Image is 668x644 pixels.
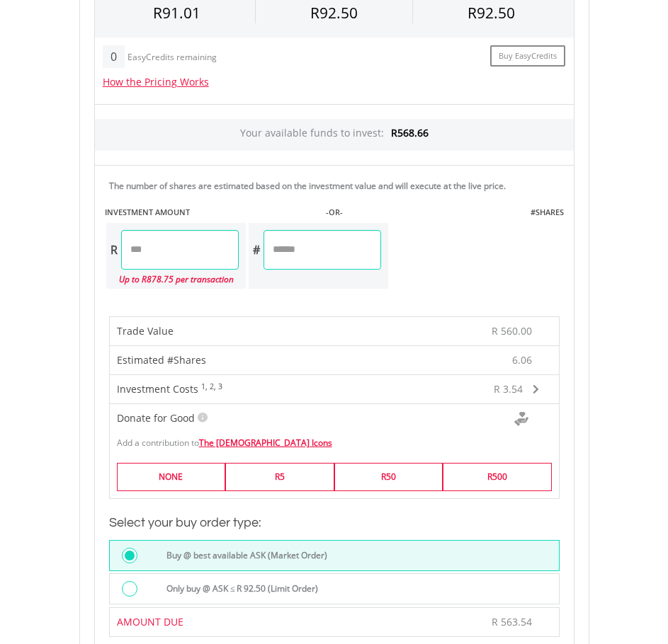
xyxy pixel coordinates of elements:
[95,119,574,151] div: Your available funds to invest:
[492,324,532,338] span: R 560.00
[106,230,121,270] div: R
[514,412,528,426] img: Donte For Good
[391,126,429,139] span: R568.66
[109,180,568,192] div: The number of shares are estimated based on the investment value and will execute at the live price.
[492,615,532,628] span: R 563.54
[334,463,443,490] label: R50
[158,548,327,563] label: Buy @ best available ASK (Market Order)
[105,207,190,218] label: INVESTMENT AMOUNT
[310,3,358,23] span: R92.50
[109,513,560,533] h3: Select your buy order type:
[128,52,217,64] div: EasyCredits remaining
[117,615,183,628] span: AMOUNT DUE
[117,382,198,396] span: Investment Costs
[199,437,332,449] a: The [DEMOGRAPHIC_DATA] Icons
[103,45,125,68] div: 0
[106,270,239,289] div: Up to R878.75 per transaction
[201,381,222,391] sup: 1, 2, 3
[249,230,264,270] div: #
[158,581,319,597] label: Only buy @ ASK ≤ R 92.50 (Limit Order)
[117,324,174,338] span: Trade Value
[153,3,200,23] span: R91.01
[531,207,564,218] label: #SHARES
[117,411,195,425] span: Donate for Good
[110,430,559,449] div: Add a contribution to
[490,45,565,67] a: Buy EasyCredits
[468,3,515,23] span: R92.50
[326,207,343,218] label: -OR-
[117,463,226,490] label: NONE
[225,463,334,490] label: R5
[103,75,209,88] a: How the Pricing Works
[117,353,206,367] span: Estimated #Shares
[494,382,523,396] span: R 3.54
[512,353,532,367] span: 6.06
[443,463,552,490] label: R500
